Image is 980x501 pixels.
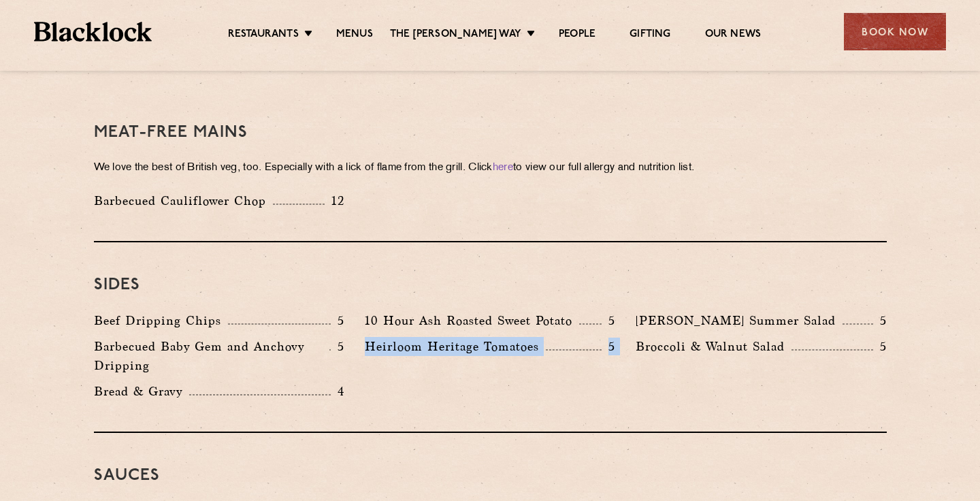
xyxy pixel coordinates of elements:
[228,28,299,43] a: Restaurants
[493,163,513,173] a: here
[34,22,152,42] img: BL_Textured_Logo-footer-cropped.svg
[630,28,670,43] a: Gifting
[336,28,373,43] a: Menus
[325,192,344,210] p: 12
[94,191,273,210] p: Barbecued Cauliflower Chop
[94,382,189,401] p: Bread & Gravy
[636,337,791,356] p: Broccoli & Walnut Salad
[94,124,887,142] h3: Meat-Free mains
[873,312,887,329] p: 5
[94,276,887,294] h3: Sides
[705,28,762,43] a: Our News
[331,383,344,400] p: 4
[365,311,579,330] p: 10 Hour Ash Roasted Sweet Potato
[559,28,595,43] a: People
[331,312,344,329] p: 5
[602,312,615,329] p: 5
[844,13,946,50] div: Book Now
[94,311,228,330] p: Beef Dripping Chips
[94,159,887,178] p: We love the best of British veg, too. Especially with a lick of flame from the grill. Click to vi...
[94,337,329,375] p: Barbecued Baby Gem and Anchovy Dripping
[390,28,521,43] a: The [PERSON_NAME] Way
[365,337,546,356] p: Heirloom Heritage Tomatoes
[602,338,615,355] p: 5
[873,338,887,355] p: 5
[331,338,344,355] p: 5
[94,467,887,485] h3: Sauces
[636,311,843,330] p: [PERSON_NAME] Summer Salad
